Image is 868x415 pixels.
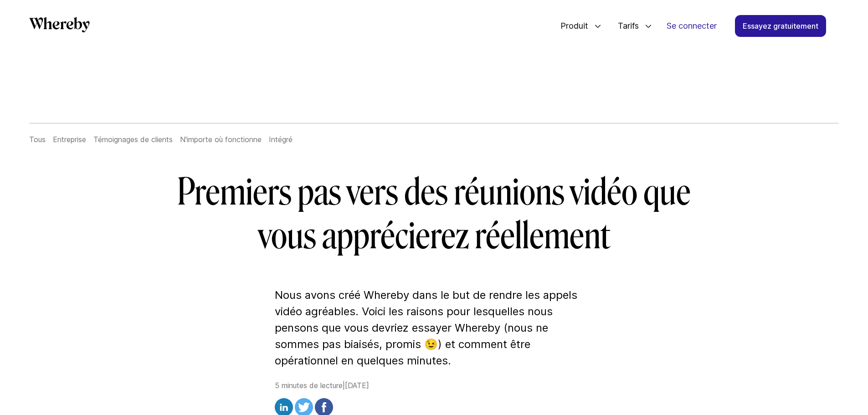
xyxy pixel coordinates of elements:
font: Premiers pas vers des réunions vidéo que vous apprécierez réellement [177,170,691,258]
font: Nous avons créé Whereby dans le but de rendre les appels vidéo agréables. Voici les raisons pour ... [275,288,577,367]
a: Témoignages de clients [93,135,173,144]
font: Tarifs [618,21,639,31]
a: N'importe où fonctionne [180,135,262,144]
a: Tous [29,135,46,144]
font: | [343,381,345,390]
font: Produit [560,21,588,31]
font: Se connecter [667,21,717,31]
a: Essayez gratuitement [735,15,826,37]
a: Entreprise [53,135,86,144]
font: Essayez gratuitement [743,21,818,31]
font: 5 minutes de lecture [275,381,343,390]
a: Par lequel [29,17,90,36]
a: Intégré [269,135,293,144]
font: [DATE] [345,381,369,390]
svg: Par lequel [29,17,90,32]
a: Se connecter [659,15,724,36]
